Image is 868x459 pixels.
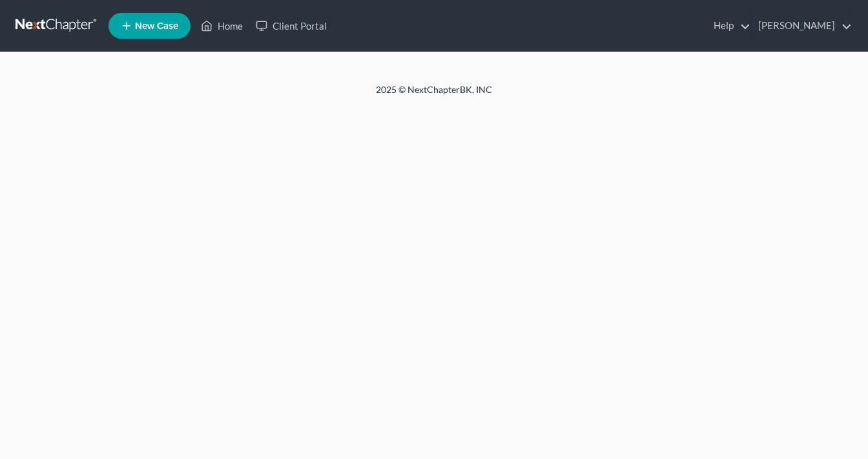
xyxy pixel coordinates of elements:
[108,13,191,39] new-legal-case-button: New Case
[249,14,333,37] a: Client Portal
[194,14,249,37] a: Home
[752,14,852,37] a: [PERSON_NAME]
[66,83,802,107] div: 2025 © NextChapterBK, INC
[707,14,750,37] a: Help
